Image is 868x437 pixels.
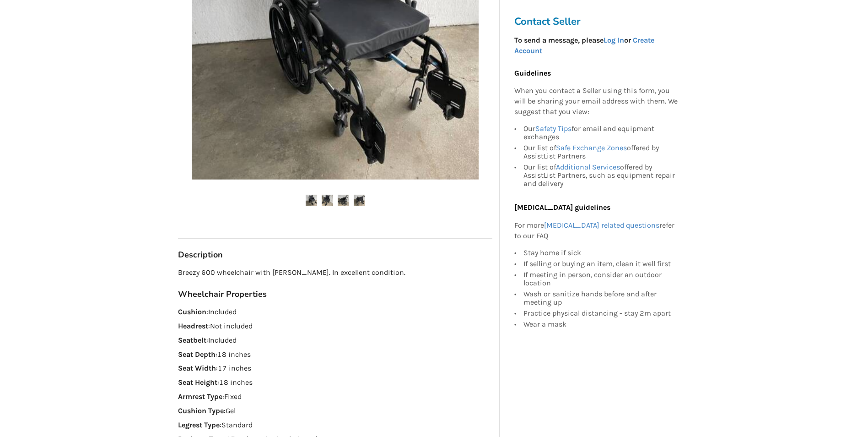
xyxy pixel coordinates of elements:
div: Our for email and equipment exchanges [523,125,678,142]
p: : 18 inches [178,377,492,388]
a: [MEDICAL_DATA] related questions [544,221,659,229]
strong: Seatbelt [178,336,206,344]
div: If selling or buying an item, clean it well first [523,258,678,269]
img: breezy 600 wheelchair -wheelchair-mobility-vancouver-assistlist-listing [322,195,333,206]
strong: Cushion [178,307,206,316]
p: : 18 inches [178,350,492,360]
strong: Seat Height [178,378,217,387]
strong: Cushion Type [178,406,224,415]
strong: Armrest Type [178,392,222,401]
div: Practice physical distancing - stay 2m apart [523,308,678,319]
div: Wash or sanitize hands before and after meeting up [523,289,678,308]
strong: Seat Depth [178,350,216,359]
strong: Legrest Type [178,421,220,429]
strong: Headrest [178,322,208,330]
b: Guidelines [514,69,551,77]
img: breezy 600 wheelchair -wheelchair-mobility-vancouver-assistlist-listing [306,195,317,206]
a: Safety Tips [535,124,571,133]
p: : Fixed [178,392,492,402]
div: Stay home if sick [523,249,678,258]
p: Breezy 600 wheelchair with [PERSON_NAME]. In excellent condition. [178,268,492,278]
p: : Included [178,307,492,317]
p: : Gel [178,406,492,416]
p: : 17 inches [178,363,492,374]
h3: Contact Seller [514,15,683,28]
a: Log In [604,36,624,44]
img: breezy 600 wheelchair -wheelchair-mobility-vancouver-assistlist-listing [354,195,365,206]
h3: Description [178,250,492,260]
p: : Standard [178,420,492,431]
strong: To send a message, please or [514,36,654,55]
strong: Seat Width [178,364,216,372]
p: For more refer to our FAQ [514,220,678,241]
p: When you contact a Seller using this form, you will be sharing your email address with them. We s... [514,86,678,118]
p: : Not included [178,321,492,332]
div: If meeting in person, consider an outdoor location [523,269,678,289]
img: breezy 600 wheelchair -wheelchair-mobility-vancouver-assistlist-listing [338,195,349,206]
p: : Included [178,335,492,346]
div: Our list of offered by AssistList Partners [523,142,678,162]
a: Additional Services [556,163,620,171]
div: Our list of offered by AssistList Partners, such as equipment repair and delivery [523,162,678,188]
div: Wear a mask [523,319,678,328]
b: [MEDICAL_DATA] guidelines [514,203,610,212]
h3: Wheelchair Properties [178,289,492,300]
a: Safe Exchange Zones [556,143,627,152]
